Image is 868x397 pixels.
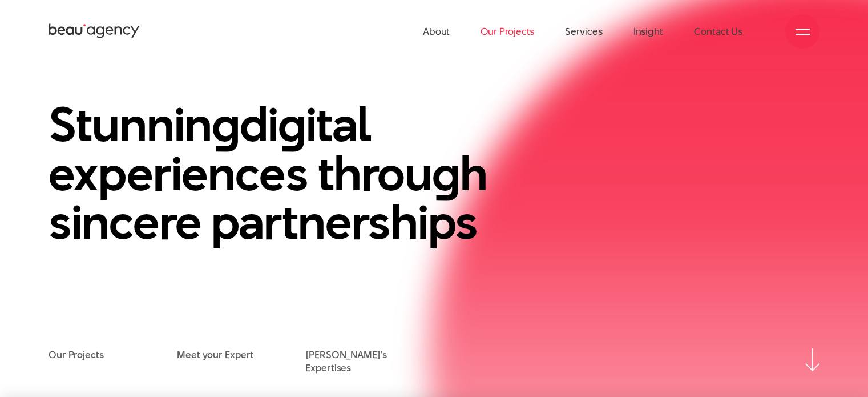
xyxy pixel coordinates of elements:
[49,348,104,361] a: Our Projects
[432,140,460,207] en: g
[212,91,240,158] en: g
[49,100,557,247] h1: Stunnin di ital experiences throu h sincere partnerships
[278,91,306,158] en: g
[305,348,434,374] a: [PERSON_NAME]'s Expertises
[177,348,253,361] a: Meet your Expert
